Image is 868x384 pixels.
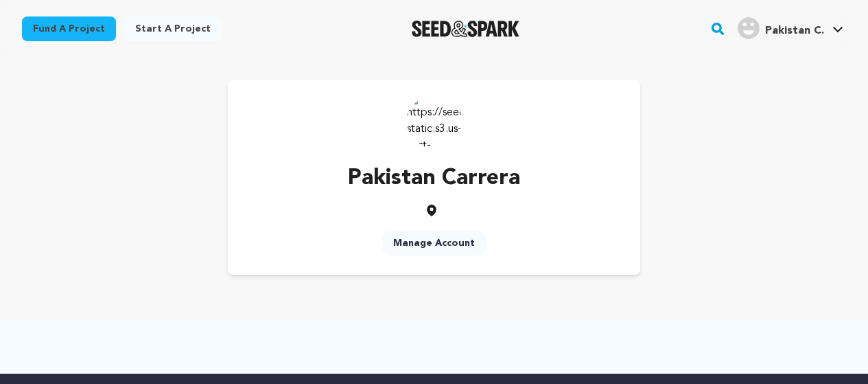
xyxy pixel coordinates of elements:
[348,162,520,195] p: Pakistan Carrera
[735,14,846,43] span: Pakistan C.'s Profile
[412,21,519,37] img: Seed&Spark Logo Dark Mode
[765,25,824,36] span: Pakistan C.
[735,14,846,39] a: Pakistan C.'s Profile
[22,16,116,41] a: Fund a project
[124,16,222,41] a: Start a project
[382,231,486,256] a: Manage Account
[412,21,519,37] a: Seed&Spark Homepage
[407,93,462,148] img: https://seedandspark-static.s3.us-east-2.amazonaws.com/images/User/002/310/285/medium/ACg8ocIgh6u...
[738,17,760,39] img: user.png
[738,17,824,39] div: Pakistan C.'s Profile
